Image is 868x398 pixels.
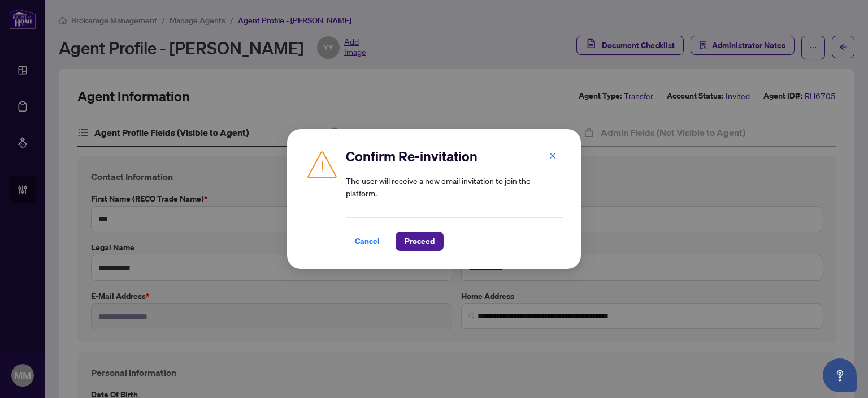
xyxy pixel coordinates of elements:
span: close [549,152,557,160]
img: Caution Icon [305,147,339,181]
button: Proceed [396,232,444,251]
span: Cancel [355,232,380,250]
span: Proceed [405,232,435,250]
button: Cancel [346,232,389,251]
h2: Confirm Re-invitation [346,147,563,165]
button: Open asap [823,358,857,392]
article: The user will receive a new email invitation to join the platform. [346,174,563,199]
